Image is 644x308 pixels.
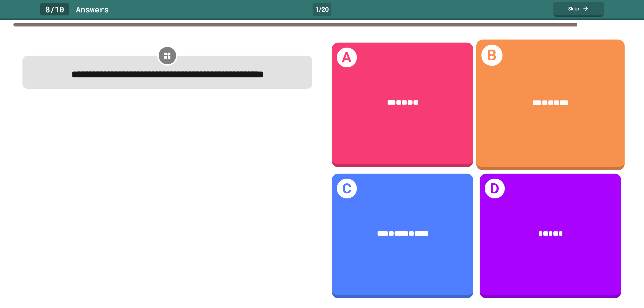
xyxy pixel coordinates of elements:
[553,2,604,17] a: Skip
[337,179,357,199] h1: C
[485,179,505,199] h1: D
[482,45,502,65] h1: B
[337,48,357,68] h1: A
[313,3,331,16] div: 1 / 20
[76,3,109,15] div: Answer s
[40,3,69,15] div: 8 / 10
